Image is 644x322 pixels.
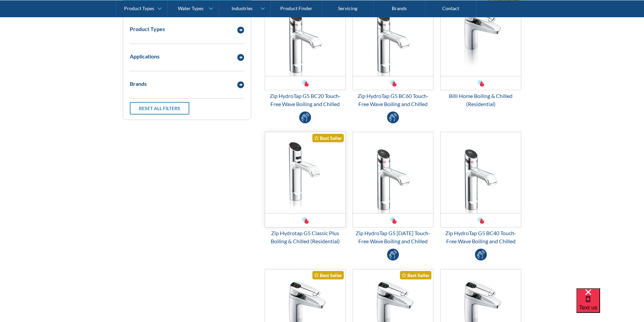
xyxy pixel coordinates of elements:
div: Brands [130,80,147,88]
div: Best Seller [312,134,344,142]
div: Zip Hydrotap G5 Classic Plus Boiling & Chilled (Residential) [265,229,346,245]
img: Zip HydroTap G5 BC40 Touch-Free Wave Boiling and Chilled [440,132,521,213]
div: Best Seller [312,271,344,279]
div: Zip HydroTap G5 BC60 Touch-Free Wave Boiling and Chilled [353,92,434,108]
a: Zip Hydrotap G5 Classic Plus Boiling & Chilled (Residential)Best SellerZip Hydrotap G5 Classic Pl... [265,132,346,245]
div: Zip HydroTap G5 [DATE] Touch-Free Wave Boiling and Chilled [353,229,434,245]
div: Best Seller [400,271,431,279]
div: Zip HydroTap G5 BC40 Touch-Free Wave Boiling and Chilled [440,229,521,245]
img: Zip HydroTap G5 BC100 Touch-Free Wave Boiling and Chilled [353,132,433,213]
div: Product Types [130,25,165,33]
a: Reset all filters [130,102,189,115]
img: Zip Hydrotap G5 Classic Plus Boiling & Chilled (Residential) [265,132,345,213]
div: Zip HydroTap G5 BC20 Touch-Free Wave Boiling and Chilled [265,92,346,108]
div: Applications [130,52,160,60]
div: Industries [232,5,253,11]
div: Product Types [124,5,154,11]
iframe: podium webchat widget bubble [576,288,644,322]
a: Zip HydroTap G5 BC100 Touch-Free Wave Boiling and ChilledZip HydroTap G5 [DATE] Touch-Free Wave B... [353,132,434,245]
div: Billi Home Boiling & Chilled (Residential) [440,92,521,108]
a: Zip HydroTap G5 BC40 Touch-Free Wave Boiling and ChilledZip HydroTap G5 BC40 Touch-Free Wave Boil... [440,132,521,245]
div: Water Types [178,5,204,11]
